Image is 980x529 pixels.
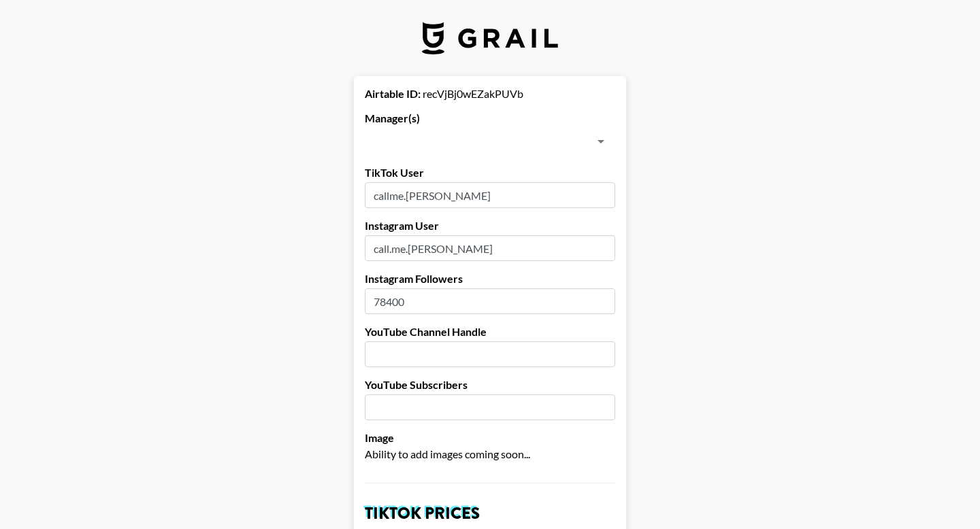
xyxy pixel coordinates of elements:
button: Open [591,132,610,151]
label: YouTube Subscribers [365,378,615,392]
label: Image [365,431,615,445]
label: Manager(s) [365,112,615,125]
label: Instagram Followers [365,272,615,286]
h2: TikTok Prices [365,505,615,522]
img: Grail Talent Logo [422,22,558,54]
div: recVjBj0wEZakPUVb [365,87,615,101]
label: Instagram User [365,219,615,233]
label: YouTube Channel Handle [365,325,615,339]
label: TikTok User [365,166,615,180]
strong: Airtable ID: [365,87,421,100]
span: Ability to add images coming soon... [365,447,530,460]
